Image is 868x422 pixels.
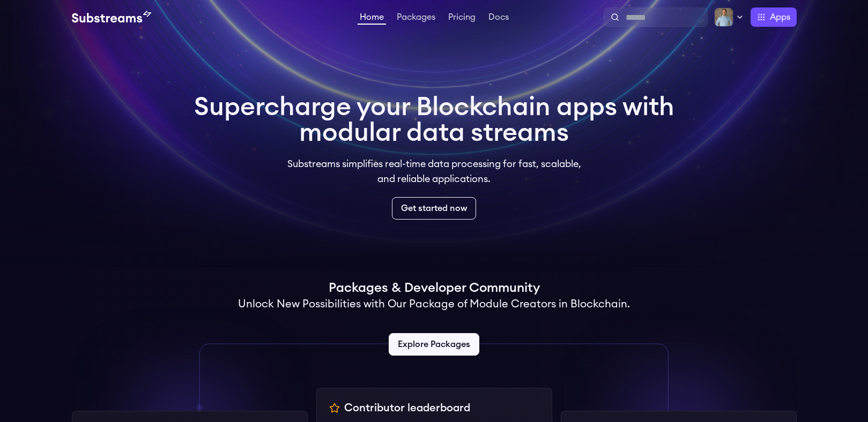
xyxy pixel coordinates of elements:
a: Packages [395,13,437,24]
a: Explore Packages [389,333,479,356]
h1: Supercharge your Blockchain apps with modular data streams [194,94,674,146]
a: Get started now [392,197,476,220]
span: Apps [770,11,790,24]
a: Docs [486,13,511,24]
a: Home [358,13,386,25]
a: Pricing [446,13,478,24]
h2: Unlock New Possibilities with Our Package of Module Creators in Blockchain. [238,297,630,312]
h1: Packages & Developer Community [329,280,540,297]
img: Substream's logo [72,11,151,24]
img: Profile [714,7,733,27]
p: Substreams simplifies real-time data processing for fast, scalable, and reliable applications. [280,156,589,186]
